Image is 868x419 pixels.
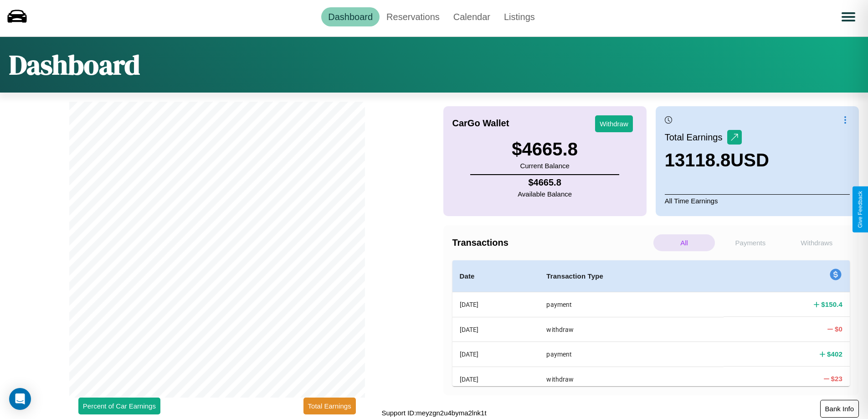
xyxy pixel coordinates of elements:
[452,367,539,391] th: [DATE]
[518,188,572,200] p: Available Balance
[665,194,850,207] p: All Time Earnings
[786,234,847,251] p: Withdraws
[380,7,447,26] a: Reservations
[512,139,578,160] h3: $ 4665.8
[653,234,715,251] p: All
[539,342,724,367] th: payment
[831,374,843,383] h4: $ 23
[321,7,380,26] a: Dashboard
[452,238,651,248] h4: Transactions
[9,46,140,83] h1: Dashboard
[595,115,633,132] button: Withdraw
[303,398,356,414] button: Total Earnings
[452,342,539,367] th: [DATE]
[820,400,859,418] button: Bank Info
[518,177,572,188] h4: $ 4665.8
[827,349,842,359] h4: $ 402
[857,191,863,228] div: Give Feedback
[836,4,861,30] button: Open menu
[539,292,724,317] th: payment
[821,300,842,309] h4: $ 150.4
[460,271,532,282] h4: Date
[447,7,497,26] a: Calendar
[452,317,539,341] th: [DATE]
[539,317,724,341] th: withdraw
[665,129,727,145] p: Total Earnings
[665,150,769,171] h3: 13118.8 USD
[452,292,539,317] th: [DATE]
[546,271,716,282] h4: Transaction Type
[512,160,578,172] p: Current Balance
[719,234,781,251] p: Payments
[835,324,842,334] h4: $ 0
[381,407,486,419] p: Support ID: meyzgn2u4byma2lnk1t
[78,398,160,414] button: Percent of Car Earnings
[452,118,509,129] h4: CarGo Wallet
[9,388,31,410] div: Open Intercom Messenger
[497,7,542,26] a: Listings
[539,367,724,391] th: withdraw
